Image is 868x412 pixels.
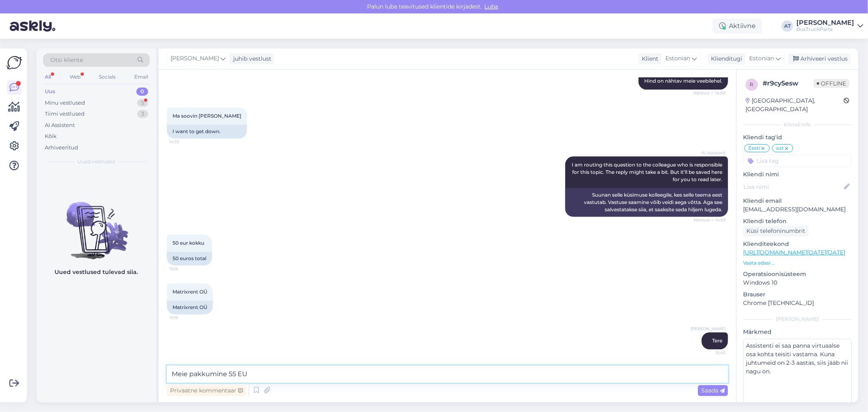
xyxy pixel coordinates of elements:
[713,19,762,33] div: Aktiivne
[50,56,83,64] span: Otsi kliente
[482,3,501,10] span: Luba
[45,121,75,129] div: AI Assistent
[788,53,851,64] div: Arhiveeri vestlus
[743,316,852,323] div: [PERSON_NAME]
[695,350,726,356] span: 15:45
[37,187,156,261] img: No chats
[743,270,852,278] p: Operatsioonisüsteem
[763,79,813,88] div: # r9cy5esw
[743,278,852,287] p: Windows 10
[796,26,854,33] div: BusTruckParts
[97,72,117,82] div: Socials
[167,300,213,314] div: Matrixrent OÜ
[712,337,722,344] span: Tere
[694,217,726,223] span: Nähtud ✓ 14:53
[691,326,726,332] span: [PERSON_NAME]
[45,144,78,152] div: Arhiveeritud
[133,72,150,82] div: Email
[167,125,247,138] div: I want to get down.
[45,88,55,96] div: Uus
[693,90,726,96] span: Nähtud ✓ 14:50
[167,366,728,383] textarea: Meie pakkumine 55 E
[748,146,760,151] span: Eesti
[743,155,852,167] input: Lisa tag
[743,226,809,237] div: Küsi telefoninumbrit
[167,252,212,265] div: 50 euros total
[743,240,852,248] p: Klienditeekond
[749,54,774,63] span: Estonian
[7,55,22,70] img: Askly Logo
[701,387,725,394] span: Saada
[743,290,852,299] p: Brauser
[708,55,742,63] div: Klienditugi
[796,20,863,33] a: [PERSON_NAME]BusTruckParts
[743,217,852,226] p: Kliendi telefon
[813,79,849,88] span: Offline
[776,146,784,151] span: ost
[55,268,138,276] p: Uued vestlused tulevad siia.
[45,110,85,118] div: Tiimi vestlused
[695,150,726,156] span: AI Assistent
[743,182,842,191] input: Lisa nimi
[169,139,200,145] span: 14:53
[43,72,52,82] div: All
[137,99,148,107] div: 5
[750,81,754,88] span: r
[45,99,85,107] div: Minu vestlused
[78,158,116,165] span: Uued vestlused
[665,54,690,63] span: Estonian
[230,55,271,63] div: juhib vestlust
[782,20,793,32] div: AT
[743,205,852,214] p: [EMAIL_ADDRESS][DOMAIN_NAME]
[45,132,57,140] div: Kõik
[173,113,241,119] span: Ma soovin [PERSON_NAME]
[743,259,852,267] p: Vaata edasi ...
[173,240,204,246] span: 50 eur kokku
[796,20,854,26] div: [PERSON_NAME]
[638,55,658,63] div: Klient
[565,188,728,217] div: Suunan selle küsimuse kolleegile, kes selle teema eest vastutab. Vastuse saamine võib veidi aega ...
[171,54,219,63] span: [PERSON_NAME]
[68,72,82,82] div: Web
[743,170,852,179] p: Kliendi nimi
[137,110,148,118] div: 3
[743,133,852,142] p: Kliendi tag'id
[173,289,207,295] span: Matrixrent OÜ
[743,197,852,205] p: Kliendi email
[169,266,200,272] span: 15:15
[167,385,246,396] div: Privaatne kommentaar
[743,121,852,128] div: Kliendi info
[746,96,844,114] div: [GEOGRAPHIC_DATA], [GEOGRAPHIC_DATA]
[743,249,845,256] a: [URL][DOMAIN_NAME][DATE][DATE]
[136,88,148,96] div: 0
[572,162,724,182] span: I am routing this question to the colleague who is responsible for this topic. The reply might ta...
[743,299,852,307] p: Chrome [TECHNICAL_ID]
[743,328,852,336] p: Märkmed
[169,315,200,321] span: 15:15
